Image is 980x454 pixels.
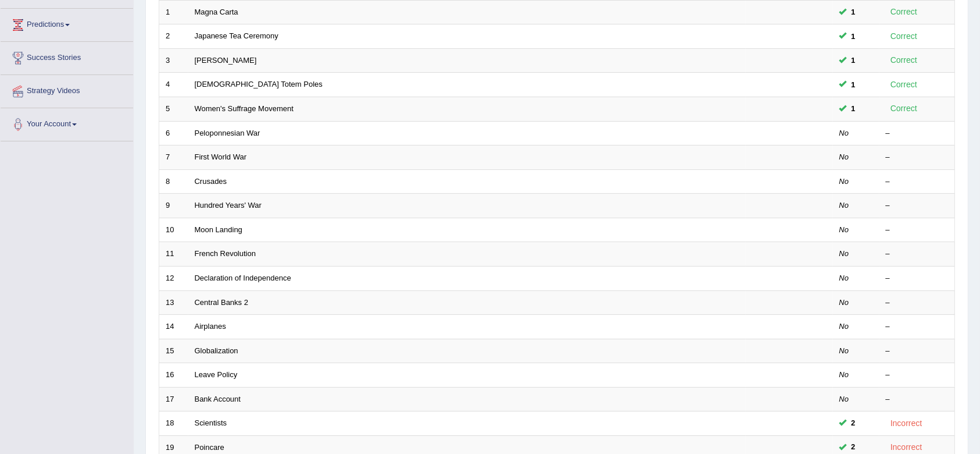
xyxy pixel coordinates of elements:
[886,225,949,236] div: –
[195,80,323,88] a: [DEMOGRAPHIC_DATA] Totem Poles
[195,298,249,307] a: Central Banks 2
[886,78,922,91] div: Correct
[847,54,860,66] span: You can still take this question
[839,346,849,355] em: No
[159,266,188,290] td: 12
[847,102,860,115] span: You can still take this question
[839,177,849,186] em: No
[159,48,188,73] td: 3
[159,97,188,122] td: 5
[159,242,188,267] td: 11
[195,395,241,403] a: Bank Account
[847,6,860,18] span: You can still take this question
[839,298,849,307] em: No
[886,441,927,454] div: Incorrect
[886,370,949,381] div: –
[195,322,226,331] a: Airplanes
[886,128,949,139] div: –
[195,8,238,16] a: Magna Carta
[1,9,133,38] a: Predictions
[886,30,922,43] div: Correct
[159,146,188,170] td: 7
[886,54,922,67] div: Correct
[839,152,849,161] em: No
[847,417,860,430] span: You can still take this question
[886,102,922,115] div: Correct
[195,152,247,161] a: First World War
[886,176,949,187] div: –
[195,104,294,113] a: Women's Suffrage Movement
[159,387,188,412] td: 17
[886,273,949,284] div: –
[159,73,188,97] td: 4
[195,177,227,186] a: Crusades
[886,249,949,260] div: –
[886,200,949,211] div: –
[886,5,922,19] div: Correct
[195,443,224,452] a: Poincare
[195,249,256,258] a: French Revolution
[159,194,188,218] td: 9
[886,152,949,163] div: –
[886,394,949,405] div: –
[886,321,949,332] div: –
[1,108,133,137] a: Your Account
[159,412,188,436] td: 18
[159,24,188,49] td: 2
[195,418,227,427] a: Scientists
[839,274,849,282] em: No
[159,218,188,242] td: 10
[839,129,849,137] em: No
[839,322,849,331] em: No
[159,339,188,363] td: 15
[839,201,849,210] em: No
[1,75,133,104] a: Strategy Videos
[159,121,188,146] td: 6
[886,297,949,308] div: –
[159,363,188,388] td: 16
[195,274,291,282] a: Declaration of Independence
[195,201,262,210] a: Hundred Years' War
[839,225,849,234] em: No
[847,441,860,453] span: You can still take this question
[195,31,278,40] a: Japanese Tea Ceremony
[886,346,949,357] div: –
[847,79,860,91] span: You can still take this question
[886,417,927,430] div: Incorrect
[195,56,257,65] a: [PERSON_NAME]
[1,42,133,71] a: Success Stories
[195,346,238,355] a: Globalization
[839,395,849,403] em: No
[195,129,260,137] a: Peloponnesian War
[159,315,188,339] td: 14
[839,370,849,379] em: No
[195,370,238,379] a: Leave Policy
[839,249,849,258] em: No
[195,225,242,234] a: Moon Landing
[159,290,188,315] td: 13
[159,169,188,194] td: 8
[847,30,860,42] span: You can still take this question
